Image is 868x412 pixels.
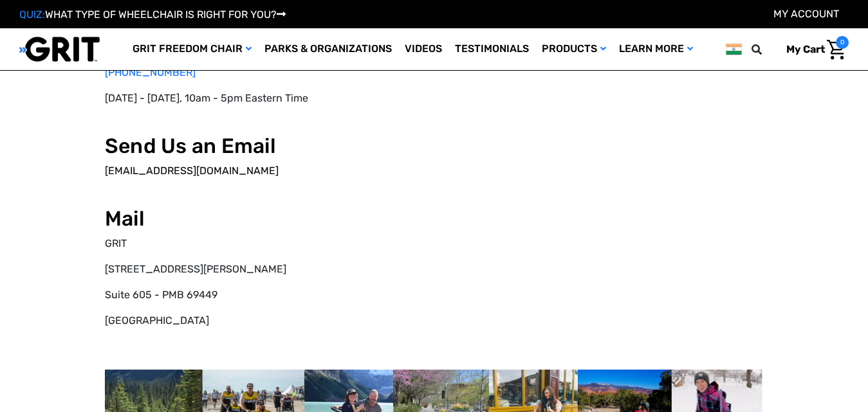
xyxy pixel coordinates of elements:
[777,36,849,63] a: Cart with 0 items
[836,36,849,49] span: 0
[105,262,425,277] p: [STREET_ADDRESS][PERSON_NAME]
[757,36,777,63] input: Search
[105,134,425,158] h2: Send Us an Email
[398,28,448,70] a: Videos
[105,91,425,106] p: [DATE] - [DATE], 10am - 5pm Eastern Time
[105,236,425,251] p: GRIT
[19,8,286,21] a: QUIZ:WHAT TYPE OF WHEELCHAIR IS RIGHT FOR YOU?
[126,28,258,70] a: GRIT Freedom Chair
[105,165,279,177] a: [EMAIL_ADDRESS][DOMAIN_NAME]
[773,8,839,20] a: Account
[444,35,764,348] iframe: Form 0
[786,43,825,55] span: My Cart
[613,28,699,70] a: Learn More
[535,28,613,70] a: Products
[105,313,425,328] p: [GEOGRAPHIC_DATA]
[105,66,196,78] a: [PHONE_NUMBER]
[827,40,845,60] img: Cart
[726,41,742,57] img: in.png
[19,8,45,21] span: QUIZ:
[258,28,398,70] a: Parks & Organizations
[19,36,100,62] img: GRIT All-Terrain Wheelchair and Mobility Equipment
[105,287,425,303] p: Suite 605 - PMB 69449
[448,28,535,70] a: Testimonials
[105,206,425,231] h2: Mail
